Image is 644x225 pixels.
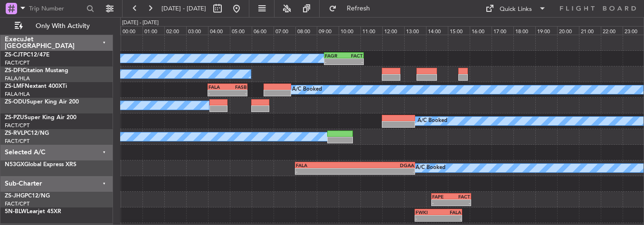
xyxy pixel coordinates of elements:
a: ZS-RVLPC12/NG [5,131,49,136]
a: 5N-BLWLearjet 45XR [5,209,61,215]
div: 04:00 [208,26,230,35]
a: ZS-DFICitation Mustang [5,68,68,74]
button: Quick Links [481,1,551,16]
div: 06:00 [252,26,274,35]
div: 07:00 [274,26,295,35]
div: A/C Booked [416,161,445,175]
div: 14:00 [426,26,448,35]
span: ZS-ODU [5,99,27,105]
input: Trip Number [29,1,84,16]
div: 15:00 [448,26,470,35]
a: FACT/CPT [5,138,29,145]
div: Quick Links [500,5,532,14]
a: FACT/CPT [5,200,29,207]
div: A/C Booked [417,114,447,128]
div: FAGR [325,53,344,58]
a: N53GXGlobal Express XRS [5,162,76,168]
div: - [296,169,355,174]
div: - [355,169,414,174]
span: N53GX [5,162,24,168]
a: FACT/CPT [5,122,29,129]
div: 11:00 [360,26,382,35]
div: - [344,59,363,65]
div: 05:00 [230,26,252,35]
div: 19:00 [535,26,557,35]
div: FALA [296,162,355,168]
div: 10:00 [339,26,360,35]
span: ZS-DFI [5,68,22,74]
span: ZS-RVL [5,131,24,136]
a: ZS-CJTPC12/47E [5,52,49,58]
div: FASB [227,84,246,90]
div: FAPE [432,194,451,199]
div: [DATE] - [DATE] [122,19,159,27]
div: - [208,90,227,96]
div: - [438,216,461,221]
div: 12:00 [382,26,404,35]
div: - [432,200,451,206]
span: 5N-BLW [5,209,27,215]
span: Only With Activity [25,23,100,29]
div: 02:00 [164,26,186,35]
div: FALA [208,84,227,90]
button: Only With Activity [10,19,103,34]
div: 16:00 [470,26,492,35]
div: 13:00 [404,26,426,35]
a: ZS-LMFNextant 400XTi [5,84,67,89]
a: FACT/CPT [5,59,29,66]
div: - [416,216,438,221]
div: - [227,90,246,96]
span: ZS-PZU [5,115,24,121]
div: A/C Booked [292,83,322,97]
span: ZS-LMF [5,84,25,89]
a: FALA/HLA [5,75,30,82]
div: 21:00 [579,26,601,35]
div: 08:00 [295,26,317,35]
div: - [325,59,344,65]
div: - [451,200,470,206]
div: 03:00 [186,26,208,35]
div: FALA [438,209,461,215]
a: ZS-JHGPC12/NG [5,193,50,199]
div: 18:00 [513,26,535,35]
div: 01:00 [142,26,164,35]
span: ZS-CJT [5,52,23,58]
div: FACT [451,194,470,199]
span: [DATE] - [DATE] [161,4,206,13]
div: DGAA [355,162,414,168]
a: FALA/HLA [5,91,30,98]
a: ZS-PZUSuper King Air 200 [5,115,76,121]
a: ZS-ODUSuper King Air 200 [5,99,79,105]
div: 00:00 [121,26,142,35]
div: 22:00 [601,26,623,35]
span: Refresh [339,5,379,12]
div: 20:00 [557,26,579,35]
div: FWKI [416,209,438,215]
div: FACT [344,53,363,58]
div: 09:00 [317,26,339,35]
span: ZS-JHG [5,193,25,199]
div: 17:00 [492,26,513,35]
button: Refresh [324,1,381,16]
